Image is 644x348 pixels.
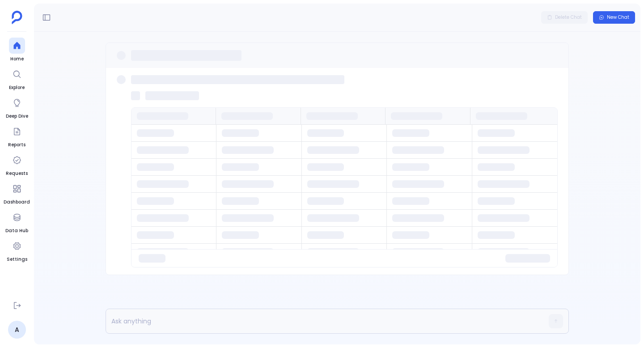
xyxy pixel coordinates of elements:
span: Reports [8,141,25,149]
a: Data Hub [5,209,28,234]
button: New Chat [593,11,635,24]
a: A [8,321,26,339]
a: Reports [8,123,25,149]
span: Requests [6,170,28,177]
a: Deep Dive [6,95,28,120]
a: Home [9,38,25,63]
a: Settings [7,238,27,263]
a: Explore [9,66,25,91]
img: petavue logo [12,11,22,24]
span: Explore [9,84,25,91]
span: Data Hub [5,227,28,234]
a: Dashboard [4,181,30,206]
span: New Chat [607,14,629,21]
a: Requests [6,152,28,177]
span: Home [9,55,25,63]
span: Dashboard [4,199,30,206]
span: Settings [7,256,27,263]
span: Deep Dive [6,113,28,120]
